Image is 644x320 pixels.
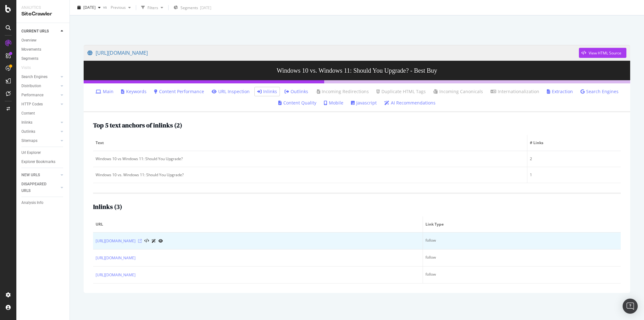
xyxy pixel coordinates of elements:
a: Explorer Bookmarks [21,159,65,165]
h3: Windows 10 vs. Windows 11: Should You Upgrade? - Best Buy [84,61,630,80]
a: Performance [21,92,59,98]
div: Search Engines [21,74,47,80]
h2: Top 5 text anchors of inlinks ( 2 ) [93,122,182,129]
a: URL Inspection [212,88,250,95]
button: View HTML Source [144,239,149,243]
a: [URL][DOMAIN_NAME] [96,272,136,278]
span: Previous [108,5,126,10]
td: follow [423,233,621,250]
a: Search Engines [21,74,59,80]
div: View HTML Source [589,50,621,56]
a: HTTP Codes [21,101,59,108]
div: HTTP Codes [21,101,43,108]
div: Segments [21,55,38,62]
div: Sitemaps [21,138,37,144]
div: Windows 10 vs Windows 11: Should You Upgrade? [96,156,525,162]
a: Search Engines [580,88,619,95]
a: Mobile [324,100,343,106]
a: URL Inspection [158,238,163,244]
a: Javascript [351,100,377,106]
div: [DATE] [200,5,211,10]
div: Content [21,110,35,117]
a: Outlinks [21,128,59,135]
button: View HTML Source [579,48,626,58]
a: Incoming Redirections [316,88,369,95]
button: [DATE] [75,3,103,13]
div: Performance [21,92,43,98]
div: 2 [530,156,619,162]
a: NEW URLS [21,172,59,178]
a: [URL][DOMAIN_NAME] [96,255,136,261]
a: Incoming Canonicals [433,88,483,95]
div: Distribution [21,83,41,89]
a: Overview [21,37,65,44]
a: DISAPPEARED URLS [21,181,59,194]
a: Main [96,88,114,95]
div: Url Explorer [21,149,41,156]
a: Inlinks [257,88,277,95]
span: Link Type [425,222,617,227]
a: Visit Online Page [138,239,142,243]
span: URL [96,222,419,227]
a: Url Explorer [21,149,65,156]
a: Duplicate HTML Tags [376,88,426,95]
div: Filters [147,5,158,10]
a: Segments [21,55,65,62]
button: Previous [108,3,133,13]
div: Explorer Bookmarks [21,159,55,165]
a: Analysis Info [21,199,65,206]
a: Content Quality [278,100,316,106]
div: Overview [21,37,36,44]
div: DISAPPEARED URLS [21,181,53,194]
div: Windows 10 vs. Windows 11: Should You Upgrade? [96,172,525,178]
a: Internationalization [491,88,539,95]
a: Distribution [21,83,59,89]
div: Movements [21,46,41,53]
button: Filters [139,3,166,13]
a: Content [21,110,65,117]
div: CURRENT URLS [21,28,49,35]
div: Inlinks [21,119,32,126]
div: Analysis Info [21,199,43,206]
div: Analytics [21,5,64,10]
span: # Links [530,140,617,146]
a: Extraction [547,88,573,95]
div: NEW URLS [21,172,40,178]
span: Text [96,140,523,146]
a: AI Recommendations [384,100,436,106]
a: [URL][DOMAIN_NAME] [96,238,136,244]
div: Visits [21,65,31,71]
a: CURRENT URLS [21,28,59,35]
h2: Inlinks ( 3 ) [93,203,122,210]
button: Segments[DATE] [171,3,214,13]
a: Visits [21,65,37,71]
a: [URL][DOMAIN_NAME] [87,45,579,61]
a: Outlinks [285,88,308,95]
div: SiteCrawler [21,10,64,18]
div: Outlinks [21,128,35,135]
td: follow [423,250,621,267]
div: 1 [530,172,619,178]
a: Sitemaps [21,138,59,144]
a: Content Performance [154,88,204,95]
span: Segments [180,5,198,10]
div: Open Intercom Messenger [623,299,638,314]
a: Inlinks [21,119,59,126]
span: vs [103,4,108,9]
td: follow [423,267,621,284]
a: Keywords [121,88,147,95]
a: AI Url Details [152,238,156,244]
a: Movements [21,46,65,53]
span: 2025 Sep. 9th [83,5,96,10]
